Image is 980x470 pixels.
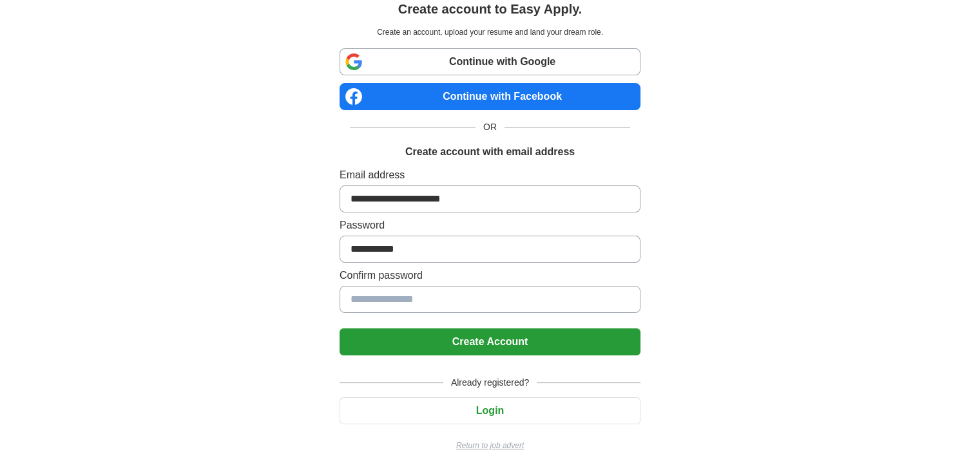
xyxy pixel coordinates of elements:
label: Confirm password [340,268,640,283]
label: Email address [340,167,640,183]
button: Create Account [340,328,640,355]
a: Continue with Facebook [340,83,640,110]
a: Login [340,405,640,416]
span: Already registered? [443,376,537,390]
span: OR [476,120,504,134]
a: Return to job advert [340,440,640,451]
p: Create an account, upload your resume and land your dream role. [342,26,638,38]
a: Continue with Google [340,48,640,75]
h1: Create account with email address [405,144,575,160]
label: Password [340,218,640,233]
button: Login [340,397,640,424]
